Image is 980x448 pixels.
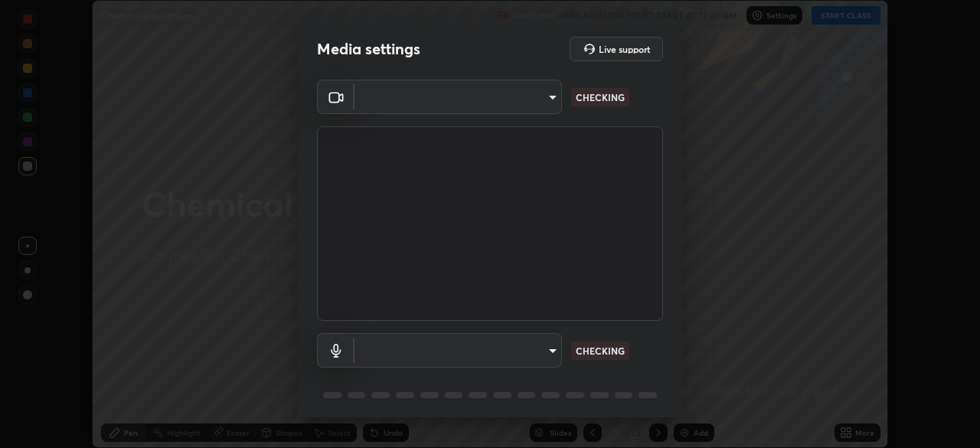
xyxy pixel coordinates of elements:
h2: Media settings [317,39,420,59]
div: ​ [354,80,562,114]
h5: Live support [599,44,650,54]
div: ​ [354,333,562,368]
p: CHECKING [576,90,625,104]
p: CHECKING [576,344,625,358]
